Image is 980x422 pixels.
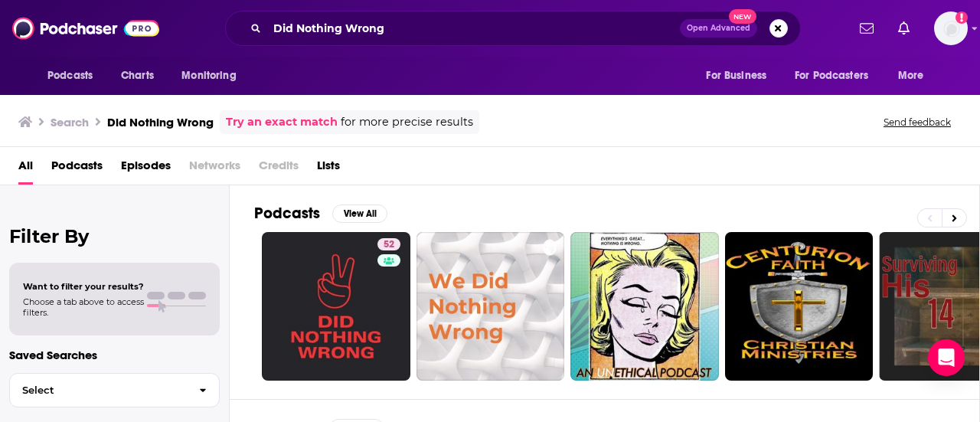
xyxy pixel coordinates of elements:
[9,373,220,407] button: Select
[934,11,968,45] span: Logged in as AtriaBooks
[111,61,163,90] a: Charts
[121,153,171,185] a: Episodes
[226,113,338,131] a: Try an exact match
[934,11,968,45] button: Show profile menu
[225,11,801,46] div: Search podcasts, credits, & more...
[892,15,916,41] a: Show notifications dropdown
[955,11,968,24] svg: Add a profile image
[729,9,756,24] span: New
[887,61,943,90] button: open menu
[51,153,103,185] a: Podcasts
[9,225,220,247] h2: Filter By
[10,385,187,395] span: Select
[171,61,256,90] button: open menu
[706,65,766,87] span: For Business
[377,238,400,250] a: 52
[898,65,924,87] span: More
[384,237,394,253] span: 52
[928,339,965,376] div: Open Intercom Messenger
[12,14,159,43] img: Podchaser - Follow, Share and Rate Podcasts
[332,204,387,223] button: View All
[785,61,890,90] button: open menu
[695,61,786,90] button: open menu
[254,204,387,223] a: PodcastsView All
[37,61,113,90] button: open menu
[680,19,757,38] button: Open AdvancedNew
[189,153,240,185] span: Networks
[107,115,214,129] h3: Did Nothing Wrong
[795,65,868,87] span: For Podcasters
[854,15,880,41] a: Show notifications dropdown
[934,11,968,45] img: User Profile
[341,113,473,131] span: for more precise results
[23,281,144,292] span: Want to filter your results?
[267,16,680,41] input: Search podcasts, credits, & more...
[879,116,955,129] button: Send feedback
[121,65,154,87] span: Charts
[23,296,144,318] span: Choose a tab above to access filters.
[254,204,320,223] h2: Podcasts
[47,65,93,87] span: Podcasts
[51,115,89,129] h3: Search
[18,153,33,185] a: All
[262,232,410,381] a: 52
[259,153,299,185] span: Credits
[317,153,340,185] a: Lists
[687,25,750,32] span: Open Advanced
[181,65,236,87] span: Monitoring
[9,348,220,362] p: Saved Searches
